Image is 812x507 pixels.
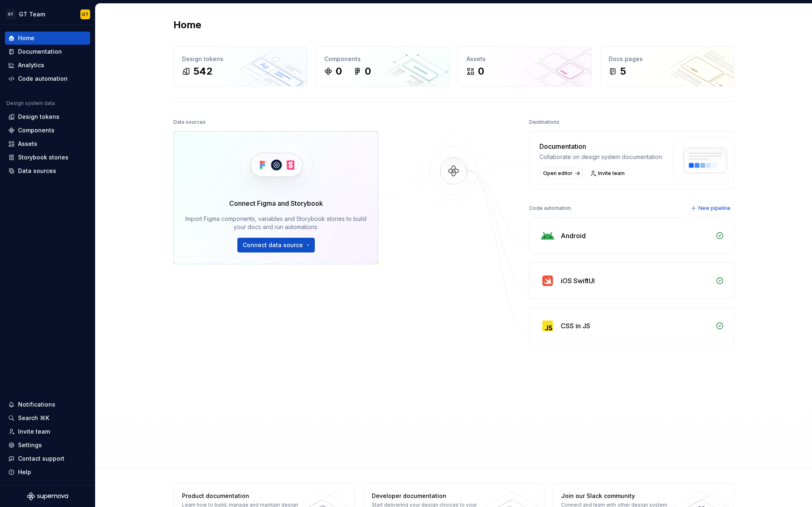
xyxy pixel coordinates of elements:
div: GT [82,11,89,18]
div: 5 [620,65,626,78]
div: Developer documentation [372,492,491,500]
span: Open editor [543,170,573,177]
div: Home [18,34,34,42]
button: Search ⌘K [5,412,90,425]
div: Destinations [529,116,560,128]
a: Components [5,124,90,137]
button: Contact support [5,452,90,465]
div: Design tokens [18,113,59,121]
div: iOS SwiftUI [561,276,595,286]
div: Connect Figma and Storybook [229,198,323,208]
div: Analytics [18,61,44,69]
a: Invite team [5,425,90,438]
div: Code automation [18,75,68,83]
a: Code automation [5,72,90,85]
div: Assets [466,55,583,63]
div: Data sources [173,116,206,128]
div: GT [6,9,16,19]
button: Notifications [5,398,90,411]
a: Analytics [5,59,90,72]
a: Settings [5,439,90,452]
div: CSS in JS [561,321,590,331]
a: Open editor [539,168,583,179]
a: Invite team [588,168,628,179]
h2: Home [173,18,201,32]
div: Data sources [18,167,56,175]
a: Design tokens [5,110,90,123]
div: Settings [18,441,42,449]
div: Assets [18,140,37,148]
div: GT Team [19,10,45,18]
a: Documentation [5,45,90,58]
div: Notifications [18,400,55,409]
div: Search ⌘K [18,414,49,422]
div: Help [18,468,31,476]
div: 542 [193,65,212,78]
div: Import Figma components, variables and Storybook stories to build your docs and run automations. [185,215,366,231]
button: New pipeline [688,202,734,214]
a: Design tokens542 [173,46,307,86]
a: Assets [5,137,90,150]
div: Components [18,126,55,134]
div: 0 [336,65,342,78]
div: Components [324,55,441,63]
div: 0 [365,65,371,78]
div: Product documentation [182,492,301,500]
div: Android [561,231,586,241]
div: Collaborate on design system documentation. [539,153,663,161]
span: New pipeline [698,205,730,211]
div: Design system data [7,100,55,107]
button: Help [5,466,90,479]
div: Join our Slack community [561,492,680,500]
a: Home [5,32,90,45]
span: Connect data source [243,241,303,249]
div: Docs pages [609,55,726,63]
div: Documentation [18,48,62,56]
a: Components00 [316,46,450,86]
button: GTGT TeamGT [2,5,93,23]
div: Design tokens [182,55,299,63]
a: Assets0 [458,46,592,86]
div: Invite team [18,427,50,436]
button: Connect data source [237,238,315,252]
div: Storybook stories [18,153,68,161]
span: Invite team [598,170,625,177]
svg: Supernova Logo [27,492,68,500]
a: Data sources [5,164,90,177]
a: Storybook stories [5,151,90,164]
div: 0 [478,65,484,78]
div: Documentation [539,141,663,151]
div: Code automation [529,202,571,214]
div: Contact support [18,455,64,463]
a: Docs pages5 [600,46,734,86]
